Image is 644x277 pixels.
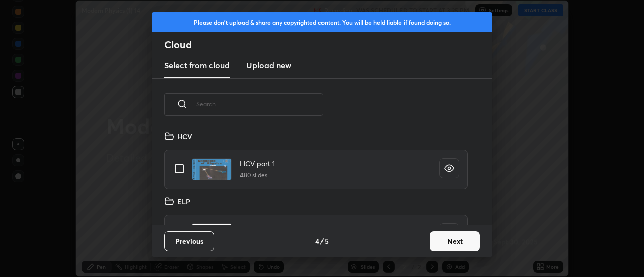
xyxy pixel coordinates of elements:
[164,59,230,71] h3: Select from cloud
[192,158,232,180] img: 1744114499O9C2OI.pdf
[240,171,275,180] h5: 480 slides
[430,231,480,251] button: Next
[325,236,329,246] h4: 5
[240,223,260,234] h4: ELP
[240,158,275,169] h4: HCV part 1
[246,59,291,71] h3: Upload new
[315,236,319,246] h4: 4
[152,127,480,225] div: grid
[177,196,190,207] h4: ELP
[192,223,232,245] img: 1744286730325Q4C.pdf
[320,236,324,246] h4: /
[177,131,192,142] h4: HCV
[152,12,492,32] div: Please don't upload & share any copyrighted content. You will be held liable if found doing so.
[196,82,323,125] input: Search
[164,231,214,251] button: Previous
[164,38,492,51] h2: Cloud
